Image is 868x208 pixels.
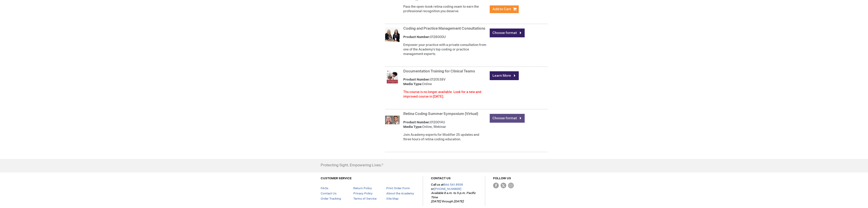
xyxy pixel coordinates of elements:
img: instagram [508,183,514,188]
a: FOLLOW US [493,177,511,180]
button: Add to Cart [490,5,519,13]
img: Documentation Training for Clinical Teams [385,70,400,85]
div: Empower your practice with a private consultation from one of the Academy's top coding or practic... [403,43,487,56]
a: Documentation Training for Clinical Teams [403,69,475,74]
a: Privacy Policy [353,192,373,195]
div: 0128000U [403,35,487,39]
a: About the Academy [386,192,414,195]
strong: Media Type: [403,82,422,86]
a: Return Policy [353,186,372,190]
div: Join Academy experts for Modifier 25 updates and three hours of retina coding education. [403,133,487,142]
a: Choose format [490,114,525,123]
img: Facebook [493,183,499,188]
div: 0120538V Online [403,77,487,86]
img: Retina Coding Summer Symposium (Virtual) [385,113,400,127]
a: 866.561.8558 [444,183,463,186]
a: Coding and Practice Management Consultations [403,26,485,31]
p: Pass the open-book retina coding exam to earn the professional recognition you deserve. [403,5,487,14]
a: CONTACT US [431,177,451,180]
a: Terms of Service [353,197,376,201]
div: 0120014U Online, Webinar [403,120,487,129]
a: Learn More [490,71,519,80]
a: Retina Coding Summer Symposium (Virtual) [403,112,478,116]
a: Order Tracking [321,197,341,201]
a: FAQs [321,186,328,190]
a: CUSTOMER SERVICE [321,177,352,180]
h4: Protecting Sight. Empowering Lives.® [321,163,383,167]
strong: Media Type: [403,125,422,129]
a: Contact Us [321,192,337,195]
font: Ths course is no longer available. Look for a new and improved course in [DATE]. [403,90,481,98]
strong: Product Number: [403,78,430,81]
a: Choose format [490,29,525,37]
span: Add to Cart [492,7,511,11]
a: [PHONE_NUMBER] [434,187,461,191]
p: Call us at or [431,183,477,204]
a: Print Order Form [386,186,410,190]
a: Site Map [386,197,398,201]
img: Coding and Practice Management Consultations [385,27,400,42]
img: Twitter [501,183,506,188]
strong: Product Number: [403,35,430,39]
em: Available 8 a.m. to 5 p.m. Pacific Time [DATE] through [DATE] [431,191,476,203]
strong: Product Number: [403,120,430,124]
